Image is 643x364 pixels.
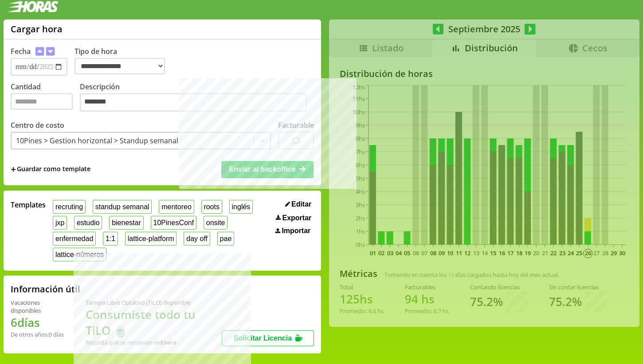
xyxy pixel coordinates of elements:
button: enfermedad [53,232,96,245]
button: 10PinesConf [151,216,196,230]
h1: Consumiste todo tu TiLO 🍵 [86,307,222,338]
button: standup semanal [93,200,152,214]
span: Exportar [282,214,312,222]
button: Exportar [273,214,314,222]
span: Editar [291,200,311,208]
button: jxp [53,216,67,230]
h2: Información útil [11,283,80,295]
button: day off [184,232,210,245]
div: Tiempo Libre Optativo (TiLO) disponible [86,299,222,307]
span: +Guardar como template [11,165,90,174]
input: Cantidad [11,93,73,110]
label: Centro de costo [11,120,64,130]
button: inglés [229,200,253,214]
select: Tipo de hora [74,58,165,74]
span: Enviar al backoffice [229,165,296,173]
button: Solicitar Licencia [222,330,314,346]
h1: Cargar hora [11,23,63,35]
label: Fecha [11,46,31,56]
label: Cantidad [11,82,80,114]
button: pae [217,232,234,245]
button: lattice-números [53,248,106,261]
img: logotipo [7,1,59,12]
span: + [11,165,16,174]
button: estudio [74,216,102,230]
div: 10Pines > Gestion horizontal > Standup semanal [16,136,178,146]
b: Enero [161,338,176,346]
div: De otros años: 0 días [11,330,64,338]
div: Recordá que se renuevan en [86,338,222,346]
button: Enviar al backoffice [221,161,314,178]
span: Templates [11,200,46,210]
label: Facturable [278,120,314,130]
label: Tipo de hora [74,46,172,76]
h1: 6 días [11,314,64,330]
label: Descripción [80,82,314,114]
button: 1:1 [103,232,118,245]
button: roots [201,200,222,214]
button: Editar [282,200,314,209]
textarea: Descripción [80,93,307,112]
button: bienestar [109,216,143,230]
div: Vacaciones disponibles [11,299,64,314]
button: mentoreo [159,200,194,214]
span: Importar [282,227,310,235]
span: Solicitar Licencia [233,334,292,342]
button: recruting [53,200,86,214]
button: lattice-platform [125,232,177,245]
button: onsite [204,216,227,230]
